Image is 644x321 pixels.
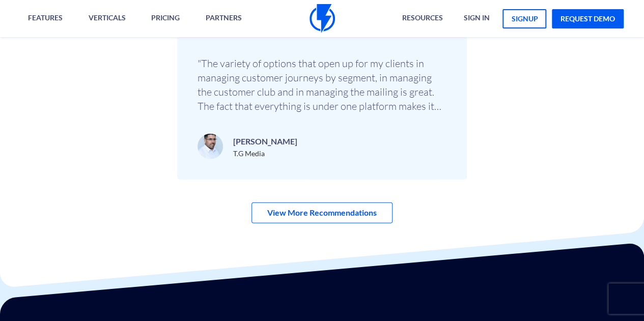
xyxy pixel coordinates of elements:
a: request demo [552,9,624,28]
p: [PERSON_NAME] [233,134,297,149]
p: "The variety of options that open up for my clients in managing customer journeys by segment, in ... [198,56,446,113]
a: signup [502,9,546,28]
span: T.G Media [233,149,265,158]
div: 1 / 3 [177,6,467,180]
a: View More Recommendations [251,202,393,223]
